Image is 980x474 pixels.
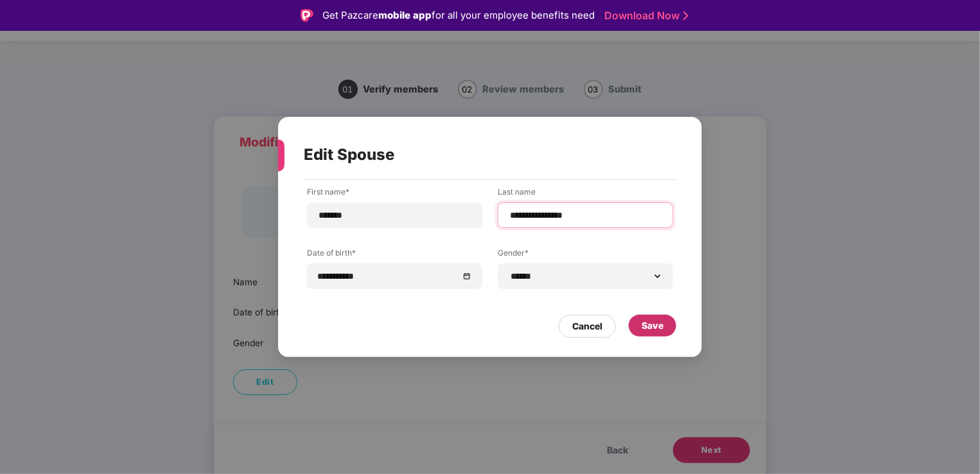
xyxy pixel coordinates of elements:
div: Cancel [572,319,602,333]
label: Last name [498,186,673,202]
img: Logo [301,9,313,22]
div: Save [642,319,663,333]
label: First name* [307,186,482,202]
img: Stroke [683,9,688,22]
label: Gender* [498,247,673,263]
a: Download Now [604,9,685,22]
strong: mobile app [378,9,432,21]
div: Get Pazcare for all your employee benefits need [322,8,595,23]
label: Date of birth* [307,247,482,263]
div: Edit Spouse [304,130,645,180]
